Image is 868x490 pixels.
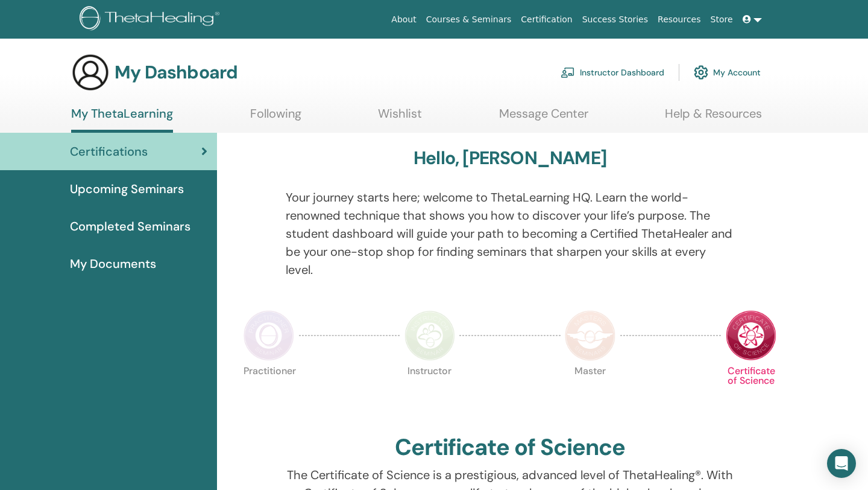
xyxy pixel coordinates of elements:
[386,8,421,31] a: About
[706,8,738,31] a: Store
[250,106,301,130] a: Following
[80,6,224,33] img: logo.png
[404,310,455,361] img: Instructor
[516,8,577,31] a: Certification
[71,53,110,92] img: generic-user-icon.jpg
[827,449,856,478] div: Open Intercom Messenger
[71,106,173,133] a: My ThetaLearning
[70,142,148,161] span: Certifications
[378,106,422,130] a: Wishlist
[421,8,517,31] a: Courses & Seminars
[694,59,761,86] a: My Account
[653,8,706,31] a: Resources
[726,366,776,417] p: Certificate of Science
[244,310,294,361] img: Practitioner
[414,147,606,169] h3: Hello, [PERSON_NAME]
[726,310,776,361] img: Certificate of Science
[404,366,455,417] p: Instructor
[286,188,735,279] p: Your journey starts here; welcome to ThetaLearning HQ. Learn the world-renowned technique that sh...
[70,255,156,273] span: My Documents
[665,106,762,130] a: Help & Resources
[565,366,615,417] p: Master
[561,67,575,78] img: chalkboard-teacher.svg
[70,180,184,198] span: Upcoming Seminars
[565,310,615,361] img: Master
[694,62,708,83] img: cog.svg
[115,62,237,83] h3: My Dashboard
[577,8,653,31] a: Success Stories
[395,434,625,462] h2: Certificate of Science
[561,59,664,86] a: Instructor Dashboard
[244,366,294,417] p: Practitioner
[70,217,190,235] span: Completed Seminars
[499,106,588,130] a: Message Center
